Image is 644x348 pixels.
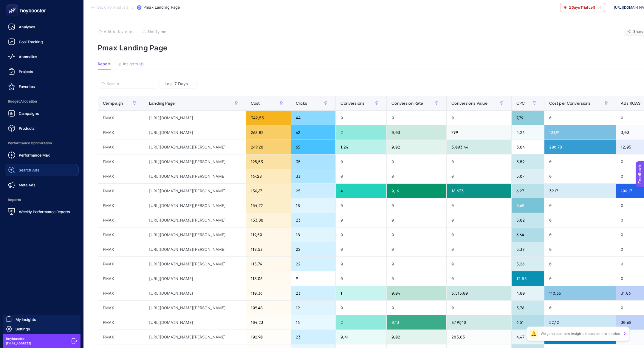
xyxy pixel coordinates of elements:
div: PMAX [98,140,144,154]
div: 35 [291,154,336,169]
input: Search [107,82,154,86]
div: 119,50 [246,228,291,242]
div: 0 [387,154,446,169]
div: 22 [291,242,336,256]
div: 799 [447,125,511,140]
div: 0,13 [387,315,446,330]
div: 0 [447,301,511,315]
div: 0 [544,242,616,256]
div: 4 [139,62,144,66]
div: 0 [336,169,386,183]
div: 113,06 [246,271,291,286]
div: 🔔 [529,329,538,338]
div: 5,82 [512,213,544,227]
a: Favorites [5,81,79,92]
div: 109,48 [246,301,291,315]
div: 0 [447,169,511,183]
div: PMAX [98,271,144,286]
a: Search Ads [5,164,79,176]
span: Campaign [103,101,123,106]
span: Goal Tracking [19,39,43,44]
div: PMAX [98,228,144,242]
div: 23 [291,213,336,227]
div: 195,53 [246,154,291,169]
div: 115,74 [246,257,291,271]
span: Performance Max [19,153,50,157]
div: 6,64 [512,228,544,242]
span: Campaigns [19,111,39,116]
div: 0 [387,242,446,256]
div: 283,83 [447,330,511,344]
span: 2 Days Trial Left [569,5,595,10]
div: 0,04 [387,286,446,300]
div: 12,56 [512,271,544,286]
div: 133,88 [246,213,291,227]
div: 0 [387,213,446,227]
div: 0 [336,228,386,242]
span: Reports [5,194,79,206]
div: [URL][DOMAIN_NAME][PERSON_NAME] [144,140,246,154]
div: 23 [291,286,336,300]
div: 3.197,40 [447,315,511,330]
a: Contact us [54,44,75,49]
span: I don't like something [26,100,73,105]
div: 0 [544,228,616,242]
div: 263,82 [246,125,291,140]
div: PMAX [98,111,144,125]
a: Projects [5,66,79,78]
div: PMAX [98,315,144,330]
div: 1 [336,286,386,300]
div: 4 [336,184,386,198]
div: [URL][DOMAIN_NAME][PERSON_NAME] [144,228,246,242]
div: [URL][DOMAIN_NAME] [144,111,246,125]
div: 1,24 [336,140,386,154]
div: 167,28 [246,169,291,183]
span: Insights [123,62,138,66]
div: 39,17 [544,184,616,198]
div: 4,47 [512,330,544,344]
div: 0 [336,198,386,213]
div: 0 [544,301,616,315]
div: 4,80 [512,286,544,300]
div: PMAX [98,242,144,256]
div: 6,51 [512,315,544,330]
span: Analyses [19,24,35,29]
span: Need help? [32,44,54,49]
div: 2 [336,125,386,140]
a: Analyses [5,21,79,33]
a: Settings [3,324,80,334]
div: PMAX [98,257,144,271]
div: 4,26 [512,125,544,140]
span: Tell us what you think [27,35,80,42]
div: 0 [447,213,511,227]
span: Favorites [19,84,35,89]
div: 249,28 [246,140,291,154]
span: Landing Page [149,101,175,106]
span: Cost [251,101,260,106]
div: [URL][DOMAIN_NAME] [144,286,246,300]
div: 342,55 [246,111,291,125]
div: [URL][DOMAIN_NAME][PERSON_NAME] [144,257,246,271]
div: 9 [291,271,336,286]
div: PMAX [98,169,144,183]
div: PMAX [98,184,144,198]
div: 0,02 [387,140,446,154]
div: 3.003,44 [447,140,511,154]
div: PMAX [98,198,144,213]
div: 5,39 [512,242,544,256]
div: 0 [336,301,386,315]
div: 0 [544,213,616,227]
div: [URL][DOMAIN_NAME][PERSON_NAME] [144,330,246,344]
div: [URL][DOMAIN_NAME][PERSON_NAME] [144,242,246,256]
div: [URL][DOMAIN_NAME] [144,315,246,330]
span: Settings [16,327,30,331]
div: 0,41 [336,330,386,344]
a: Meta Ads [5,179,79,191]
span: Search Ads [19,168,39,172]
span: Notify me [148,29,166,34]
span: heybooster [6,336,31,341]
div: 0 [387,228,446,242]
span: My Insights [16,317,36,322]
div: 33 [291,169,336,183]
div: 0 [544,111,616,125]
